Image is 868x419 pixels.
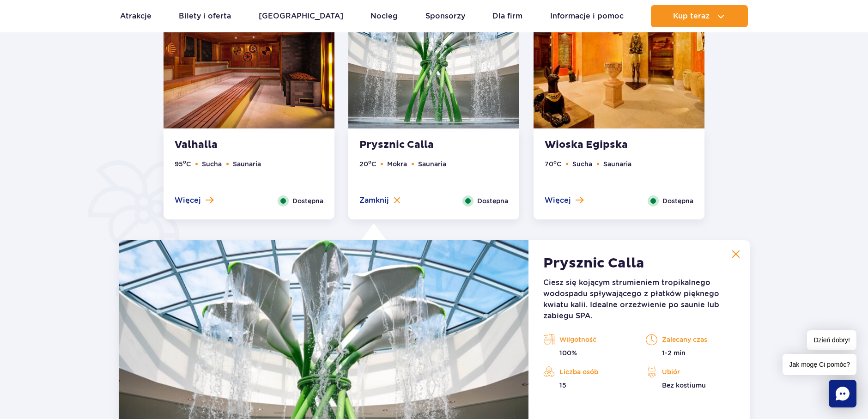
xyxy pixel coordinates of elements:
[418,159,446,169] li: Saunaria
[543,255,644,272] strong: Prysznic Calla
[673,12,710,20] span: Kup teraz
[359,159,376,169] li: 20 C
[603,159,631,169] li: Saunaria
[183,159,186,165] sup: o
[120,5,152,27] a: Atrakcje
[553,159,557,165] sup: o
[359,195,389,206] span: Zamknij
[543,365,632,379] p: Liczba osób
[543,277,734,322] p: Ciesz się kojącym strumieniem tropikalnego wodospadu spływającego z płatków pięknego kwiatu kalii...
[175,159,191,169] li: 95 C
[572,159,592,169] li: Sucha
[175,195,213,206] button: Więcej
[387,159,407,169] li: Mokra
[543,365,555,379] img: activities-orange.svg
[646,381,734,390] p: Bez kostiumu
[646,365,657,379] img: icon_outfit-orange.svg
[646,333,657,346] img: time-orange.svg
[783,354,856,375] span: Jak mogę Ci pomóc?
[651,5,748,27] button: Kup teraz
[233,159,261,169] li: Saunaria
[425,5,465,27] a: Sponsorzy
[492,5,522,27] a: Dla firm
[662,196,693,206] span: Dostępna
[550,5,624,27] a: Informacje i pomoc
[370,5,398,27] a: Nocleg
[477,196,508,206] span: Dostępna
[179,5,231,27] a: Bilety i oferta
[359,139,471,152] strong: Prysznic Calla
[545,159,561,169] li: 70 C
[545,139,656,152] strong: Wioska Egipska
[359,195,401,206] button: Zamknij
[646,365,734,379] p: Ubiór
[646,333,734,346] p: Zalecany czas
[543,333,555,346] img: saunas-orange.svg
[259,5,343,27] a: [GEOGRAPHIC_DATA]
[646,348,734,358] p: 1-2 min
[368,159,371,165] sup: o
[545,195,583,206] button: Więcej
[292,196,323,206] span: Dostępna
[545,195,571,206] span: Więcej
[543,333,632,346] p: Wilgotność
[807,330,856,350] span: Dzień dobry!
[543,348,632,358] p: 100%
[202,159,222,169] li: Sucha
[829,380,856,407] div: Chat
[175,195,201,206] span: Więcej
[175,139,286,152] strong: Valhalla
[543,381,632,390] p: 15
